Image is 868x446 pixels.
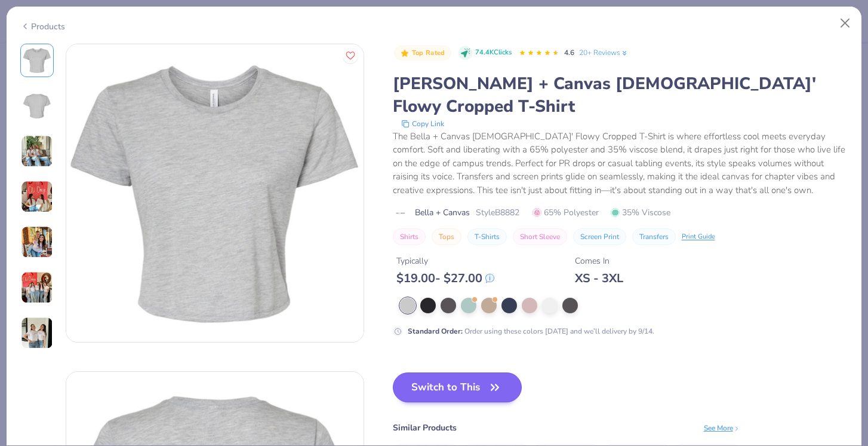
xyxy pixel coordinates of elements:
[432,228,461,245] button: Tops
[632,228,676,245] button: Transfers
[575,271,623,286] div: XS - 3XL
[66,44,364,342] img: Front
[513,228,567,245] button: Short Sleeve
[564,48,574,57] span: 4.6
[393,130,848,197] div: The Bella + Canvas [DEMOGRAPHIC_DATA]' Flowy Cropped T-Shirt is where effortless cool meets every...
[393,372,522,402] button: Switch to This
[519,44,559,63] div: 4.6 Stars
[21,226,53,258] img: User generated content
[21,317,53,349] img: User generated content
[682,232,715,242] div: Print Guide
[393,209,409,218] img: brand logo
[21,181,53,213] img: User generated content
[573,228,626,245] button: Screen Print
[467,228,507,245] button: T-Shirts
[393,421,457,434] div: Similar Products
[21,271,53,304] img: User generated content
[704,423,740,433] div: See More
[396,255,494,267] div: Typically
[393,228,426,245] button: Shirts
[412,50,445,56] span: Top Rated
[834,12,857,35] button: Close
[343,48,358,63] button: Like
[394,45,451,61] button: Badge Button
[575,255,623,267] div: Comes In
[393,72,848,118] div: [PERSON_NAME] + Canvas [DEMOGRAPHIC_DATA]' Flowy Cropped T-Shirt
[20,20,65,33] div: Products
[396,271,494,286] div: $ 19.00 - $ 27.00
[533,206,599,219] span: 65% Polyester
[23,91,51,120] img: Back
[579,47,629,58] a: 20+ Reviews
[476,206,519,219] span: Style B8882
[23,46,51,75] img: Front
[400,48,410,58] img: Top Rated sort
[408,326,654,337] div: Order using these colors [DATE] and we’ll delivery by 9/14.
[415,206,470,219] span: Bella + Canvas
[611,206,670,219] span: 35% Viscose
[475,48,512,58] span: 74.4K Clicks
[398,118,448,130] button: copy to clipboard
[408,326,463,336] strong: Standard Order :
[21,135,53,167] img: User generated content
